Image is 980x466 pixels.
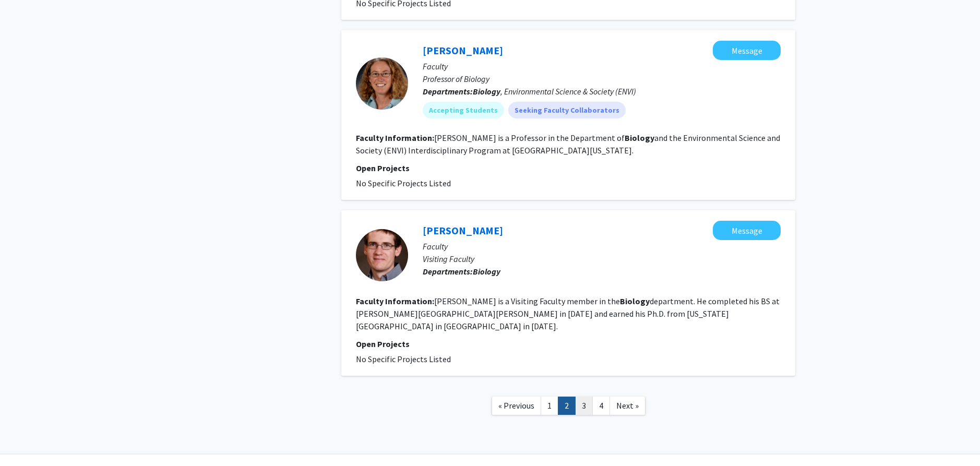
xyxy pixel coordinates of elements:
p: Faculty [423,60,781,73]
p: Open Projects [356,338,781,350]
a: 4 [592,397,610,415]
span: No Specific Projects Listed [356,178,451,188]
a: [PERSON_NAME] [423,44,503,57]
iframe: Chat [8,419,44,458]
p: Professor of Biology [423,73,781,85]
b: Biology [620,296,650,306]
b: Departments: [423,86,473,97]
button: Message Paul Price [713,221,781,240]
a: [PERSON_NAME] [423,224,503,237]
p: Open Projects [356,162,781,174]
span: Next » [616,400,639,411]
span: No Specific Projects Listed [356,354,451,364]
b: Departments: [423,266,473,277]
mat-chip: Seeking Faculty Collaborators [508,102,626,118]
b: Biology [473,266,500,277]
nav: Page navigation [341,386,795,428]
fg-read-more: [PERSON_NAME] is a Professor in the Department of and the Environmental Science and Society (ENVI... [356,133,780,156]
span: , Environmental Science & Society (ENVI) [473,86,636,97]
mat-chip: Accepting Students [423,102,504,118]
span: « Previous [498,400,534,411]
a: 1 [541,397,558,415]
button: Message Kristi Judd [713,41,781,60]
a: 2 [558,397,576,415]
b: Faculty Information: [356,133,434,143]
b: Faculty Information: [356,296,434,306]
fg-read-more: [PERSON_NAME] is a Visiting Faculty member in the department. He completed his BS at [PERSON_NAME... [356,296,780,331]
b: Biology [625,133,654,143]
p: Faculty [423,240,781,253]
a: Next [609,397,646,415]
p: Visiting Faculty [423,253,781,265]
a: Previous [492,397,541,415]
b: Biology [473,86,500,97]
a: 3 [575,397,593,415]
